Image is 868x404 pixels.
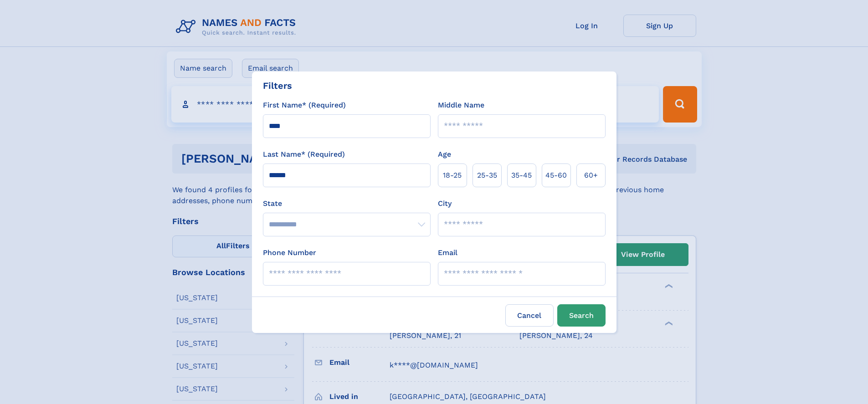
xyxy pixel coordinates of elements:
[263,198,431,209] label: State
[263,100,346,111] label: First Name* (Required)
[584,170,598,181] span: 60+
[438,247,457,258] label: Email
[263,247,316,258] label: Phone Number
[263,79,292,92] div: Filters
[438,149,451,160] label: Age
[443,170,462,181] span: 18‑25
[438,198,452,209] label: City
[511,170,532,181] span: 35‑45
[477,170,497,181] span: 25‑35
[545,170,567,181] span: 45‑60
[438,100,484,111] label: Middle Name
[557,304,606,327] button: Search
[505,304,554,327] label: Cancel
[263,149,345,160] label: Last Name* (Required)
